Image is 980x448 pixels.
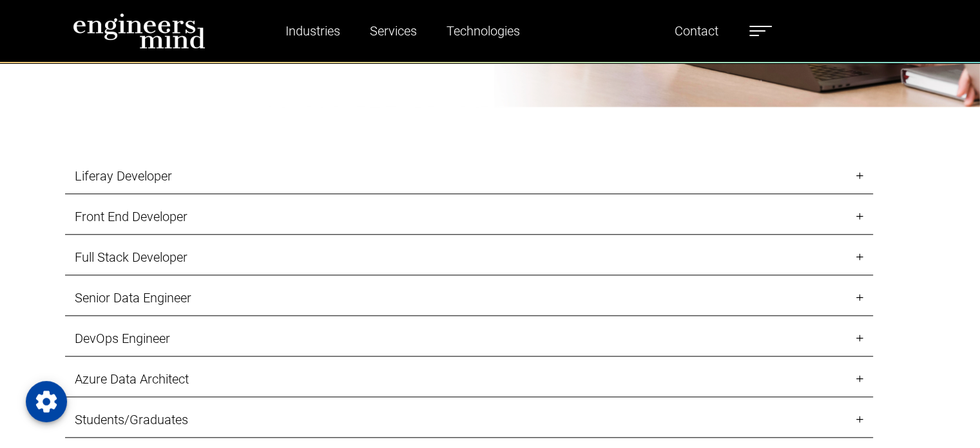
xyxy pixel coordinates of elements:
[65,280,873,316] a: Senior Data Engineer
[365,16,422,46] a: Services
[65,321,873,356] a: DevOps Engineer
[669,16,724,46] a: Contact
[65,362,873,397] a: Azure Data Architect
[65,159,873,194] a: Liferay Developer
[65,240,873,275] a: Full Stack Developer
[280,16,345,46] a: Industries
[441,16,525,46] a: Technologies
[73,13,206,49] img: logo
[65,402,873,438] a: Students/Graduates
[65,199,873,235] a: Front End Developer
